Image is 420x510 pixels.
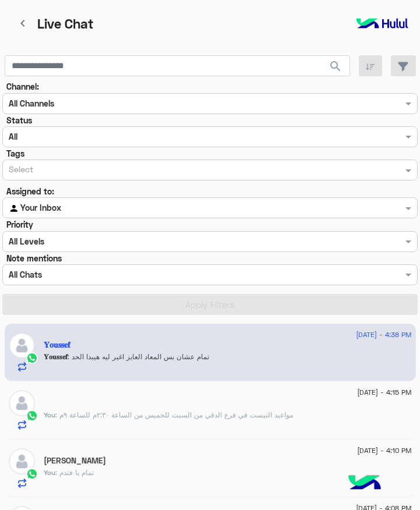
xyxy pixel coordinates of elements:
button: search [322,55,350,80]
label: Assigned to: [6,185,54,197]
span: [DATE] - 4:15 PM [357,387,411,398]
label: Channel: [6,80,39,93]
span: 𝐘𝐨𝐮𝐬𝐬𝐞𝐟 [44,352,68,361]
span: search [329,59,343,73]
img: hulul-logo.png [344,463,385,504]
span: تمام عشان بس المعاد العايز اغير ليه هيبدا الحد [68,352,209,361]
button: Apply Filters [2,294,418,315]
span: [DATE] - 4:38 PM [356,330,411,340]
span: [DATE] - 4:10 PM [357,445,411,456]
img: WhatsApp [26,468,38,480]
span: تمام يا فندم [55,468,94,477]
label: Note mentions [6,252,62,264]
img: WhatsApp [26,410,38,422]
h5: 𝐘𝐨𝐮𝐬𝐬𝐞𝐟 [44,340,70,350]
img: WhatsApp [26,352,38,364]
span: مواعيد التيست في فرع الدقي من السبت للخميس من الساعة ٢:٣٠م للساعة ٩م [55,410,293,419]
span: You [44,468,55,477]
h5: Tamer Hamdy [44,456,106,466]
span: You [44,410,55,419]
